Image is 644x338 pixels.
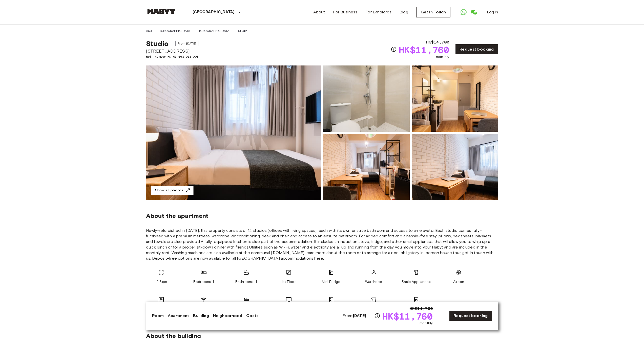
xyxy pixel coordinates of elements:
img: Picture of unit HK-01-063-003-001 [412,134,498,200]
a: For Landlords [365,9,391,15]
span: HK$11,760 [382,312,433,321]
a: Blog [400,9,408,15]
a: Log in [487,9,498,15]
a: Request booking [449,310,492,321]
img: Picture of unit HK-01-063-003-001 [323,134,410,200]
img: Habyt [146,9,176,14]
span: 12 Sqm [155,279,167,284]
span: HK$11,760 [399,45,449,54]
a: Asia [146,29,152,33]
span: 1st Floor [281,279,296,284]
span: monthly [420,321,433,326]
span: Bedrooms: 1 [193,279,214,284]
span: HK$14,700 [426,39,449,45]
img: Picture of unit HK-01-063-003-001 [323,65,410,132]
b: [DATE] [353,313,366,318]
a: For Business [333,9,357,15]
span: Wardrobe [365,279,382,284]
svg: Check cost overview for full price breakdown. Please note that discounts apply to new joiners onl... [391,46,397,52]
span: Basic Appliances [402,279,430,284]
span: Mini Fridge [322,279,341,284]
a: Costs [246,313,259,319]
img: Marketing picture of unit HK-01-063-003-001 [146,65,321,200]
a: Get in Touch [416,7,450,17]
a: Apartment [168,313,189,319]
span: monthly [436,54,449,59]
img: Picture of unit HK-01-063-003-001 [412,65,498,132]
span: Newly-refurbished in [DATE], this property consists of 14 studios (offices with living spaces), e... [146,228,498,261]
span: Bathrooms: 1 [235,279,257,284]
span: From: [342,313,366,319]
a: About [313,9,325,15]
a: Open WhatsApp [459,7,469,17]
span: HK$14,700 [410,306,433,312]
button: Show all photos [151,186,194,195]
a: Open WeChat [469,7,479,17]
svg: Check cost overview for full price breakdown. Please note that discounts apply to new joiners onl... [374,313,380,319]
span: Studio [146,39,169,48]
a: Building [193,313,209,319]
span: Aircon [453,279,464,284]
span: [STREET_ADDRESS] [146,48,198,54]
span: From [DATE] [175,41,198,46]
a: [GEOGRAPHIC_DATA] [160,29,191,33]
a: [GEOGRAPHIC_DATA] [199,29,231,33]
a: Request booking [455,44,498,55]
a: Room [152,313,164,319]
span: About the apartment [146,212,209,220]
a: Studio [238,29,247,33]
a: Neighborhood [213,313,242,319]
p: [GEOGRAPHIC_DATA] [193,9,235,15]
span: Ref. number HK-01-063-003-001 [146,54,198,59]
